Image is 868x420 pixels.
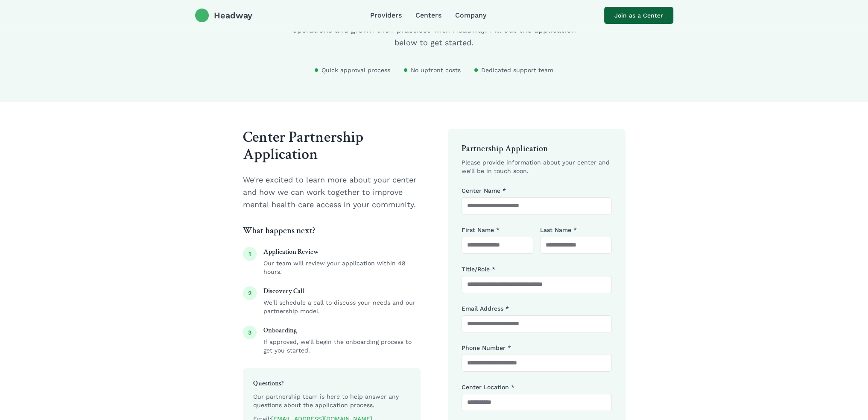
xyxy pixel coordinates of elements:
[411,66,461,74] span: No upfront costs
[243,225,421,237] h3: What happens next?
[253,392,410,409] p: Our partnership team is here to help answer any questions about the application process.
[462,384,514,391] label: Center Location *
[253,379,410,389] h4: Questions?
[462,143,612,155] h3: Partnership Application
[195,9,252,22] a: Headway
[243,247,257,261] div: 1
[370,10,402,21] a: Providers
[243,129,421,163] h2: Center Partnership Application
[462,266,495,273] label: Title/Role *
[604,7,673,24] a: Join as a Center
[462,226,500,233] label: First Name *
[415,10,441,21] a: Centers
[263,259,421,276] p: Our team will review your application within 48 hours.
[462,187,506,194] label: Center Name *
[455,10,486,21] a: Company
[540,226,577,233] label: Last Name *
[481,66,553,74] span: Dedicated support team
[243,173,421,211] p: We're excited to learn more about your center and how we can work together to improve mental heal...
[263,338,421,355] p: If approved, we'll begin the onboarding process to get you started.
[243,286,257,300] div: 2
[462,158,612,175] p: Please provide information about your center and we'll be in touch soon.
[263,326,421,336] h4: Onboarding
[462,344,511,351] label: Phone Number *
[263,298,421,315] p: We'll schedule a call to discuss your needs and our partnership model.
[321,66,390,74] span: Quick approval process
[214,9,252,21] span: Headway
[263,286,421,297] h4: Discovery Call
[263,247,421,257] h4: Application Review
[243,326,257,339] div: 3
[462,305,509,312] label: Email Address *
